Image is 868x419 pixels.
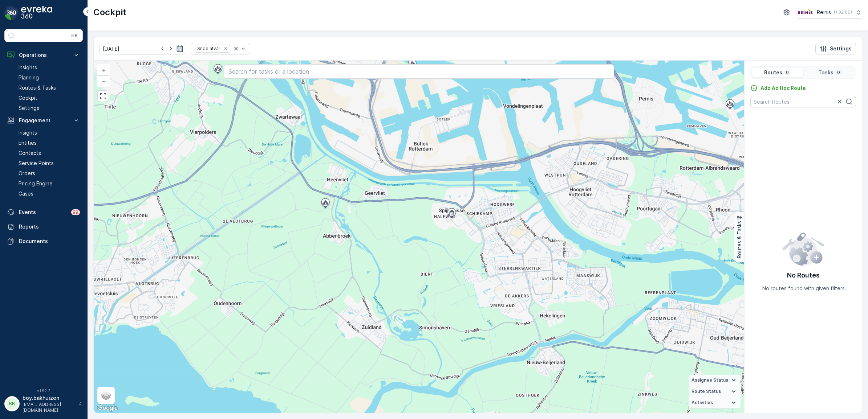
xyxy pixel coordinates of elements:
[21,6,52,20] img: logo_dark-DEwI_e13.png
[19,139,37,147] p: Entities
[836,70,841,75] p: 0
[19,117,68,124] p: Engagement
[19,52,68,59] p: Operations
[4,6,19,20] img: logo
[818,69,833,76] p: Tasks
[96,403,119,413] a: Open this area in Google Maps (opens a new window)
[19,149,41,157] p: Contacts
[70,33,78,38] p: ⌘B
[830,45,852,52] p: Settings
[760,85,806,92] p: Add Ad Hoc Route
[750,85,806,92] a: Add Ad Hoc Route
[102,78,106,84] span: −
[16,83,83,93] a: Routes & Tasks
[16,62,83,73] a: Insights
[16,138,83,148] a: Entities
[16,103,83,113] a: Settings
[19,190,33,197] p: Cases
[19,94,37,102] p: Cockpit
[4,205,83,219] a: Events99
[689,397,741,408] summary: Activities
[19,74,39,81] p: Planning
[764,69,782,76] p: Routes
[736,221,743,258] p: Routes & Tasks
[19,129,37,136] p: Insights
[19,64,37,71] p: Insights
[19,209,67,216] p: Events
[817,9,831,16] p: Reinis
[16,148,83,158] a: Contacts
[19,104,39,112] p: Settings
[16,189,83,199] a: Cases
[815,43,856,54] button: Settings
[16,178,83,189] a: Pricing Engine
[16,93,83,103] a: Cockpit
[785,70,790,75] p: 0
[4,219,83,234] a: Reports
[4,113,83,128] button: Engagement
[23,394,75,402] p: boy.bakhuizen
[19,223,80,230] p: Reports
[73,209,78,215] p: 99
[750,96,856,107] input: Search Routes
[834,9,852,15] p: ( +02:00 )
[787,270,820,280] p: No Routes
[102,67,105,73] span: +
[689,375,741,386] summary: Assignee Status
[224,64,614,79] input: Search for tasks or a location
[4,48,83,62] button: Operations
[6,398,18,410] div: BB
[797,6,862,19] button: Reinis(+02:00)
[797,8,814,16] img: Reinis-Logo-Vrijstaand_Tekengebied-1-copy2_aBO4n7j.png
[98,387,114,403] a: Layers
[93,7,126,18] p: Cockpit
[16,73,83,83] a: Planning
[19,84,56,91] p: Routes & Tasks
[689,386,741,397] summary: Route Status
[19,238,80,245] p: Documents
[98,65,109,76] a: Zoom In
[19,160,54,167] p: Service Points
[195,45,221,52] div: Snoeiafval
[691,389,721,394] span: Route Status
[16,168,83,178] a: Orders
[691,400,713,406] span: Activities
[98,76,109,87] a: Zoom Out
[762,285,846,292] p: No routes found with given filters.
[23,402,75,413] p: [EMAIL_ADDRESS][DOMAIN_NAME]
[222,46,230,52] div: Remove Snoeiafval
[96,403,119,413] img: Google
[782,231,824,266] img: config error
[16,128,83,138] a: Insights
[691,377,728,383] span: Assignee Status
[4,394,83,413] button: BBboy.bakhuizen[EMAIL_ADDRESS][DOMAIN_NAME]
[4,234,83,248] a: Documents
[19,180,53,187] p: Pricing Engine
[16,158,83,168] a: Service Points
[100,43,186,54] input: dd/mm/yyyy
[19,170,35,177] p: Orders
[4,389,83,393] span: v 1.52.2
